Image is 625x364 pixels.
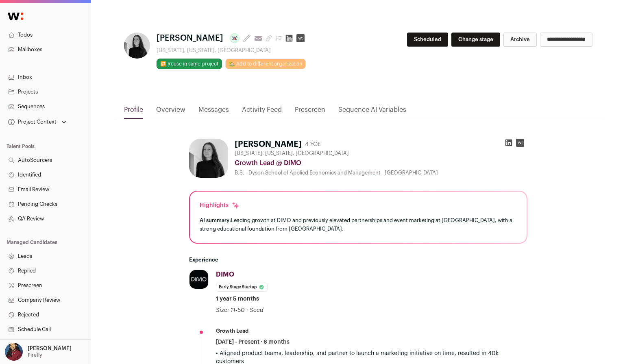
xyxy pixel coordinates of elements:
a: Overview [156,105,185,119]
a: Activity Feed [242,105,282,119]
img: 083d2682ebdbd83effecdaa27144d29707cacb0ea75537465504069276abe27b.jpg [189,139,228,178]
div: Highlights [200,201,240,209]
button: Archive [503,33,537,47]
img: Wellfound [3,8,28,24]
button: 🔂 Reuse in same project [157,59,222,69]
h1: [PERSON_NAME] [235,139,302,150]
span: [PERSON_NAME] [157,33,223,44]
span: 1 year 5 months [216,295,259,303]
img: 083d2682ebdbd83effecdaa27144d29707cacb0ea75537465504069276abe27b.jpg [124,33,150,59]
a: 🏡 Add to different organization [225,59,306,69]
button: Change stage [451,33,500,47]
span: [DATE] - Present · 6 months [216,338,290,346]
div: Growth Lead [216,327,248,335]
span: · [246,306,248,314]
p: [PERSON_NAME] [28,345,72,352]
span: Size: 11-50 [216,307,245,313]
div: B.S. - Dyson School of Applied Economics and Management - [GEOGRAPHIC_DATA] [235,170,527,176]
h2: Experience [189,257,527,263]
a: Sequence AI Variables [338,105,406,119]
div: [US_STATE], [US_STATE], [GEOGRAPHIC_DATA] [157,47,308,54]
img: 047556dc5dbaceb4a805af1f139ab68f4985a02c9d55a0c7424a5975962a56f8.jpg [189,270,208,289]
a: Messages [198,105,229,119]
a: Profile [124,105,143,119]
li: Early Stage Startup [216,283,268,292]
div: Leading growth at DIMO and previously elevated partnerships and event marketing at [GEOGRAPHIC_DA... [200,216,517,233]
button: Scheduled [407,33,448,47]
img: 10010497-medium_jpg [5,343,23,361]
span: AI summary: [200,218,231,223]
span: Seed [250,307,264,313]
button: Open dropdown [7,116,68,128]
div: Growth Lead @ DIMO [235,158,527,168]
button: Open dropdown [3,343,73,361]
span: DIMO [216,271,234,278]
a: Prescreen [295,105,325,119]
div: 4 YOE [305,140,321,148]
p: Firefly [28,352,42,358]
div: Project Context [7,119,57,125]
span: [US_STATE], [US_STATE], [GEOGRAPHIC_DATA] [235,150,349,157]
